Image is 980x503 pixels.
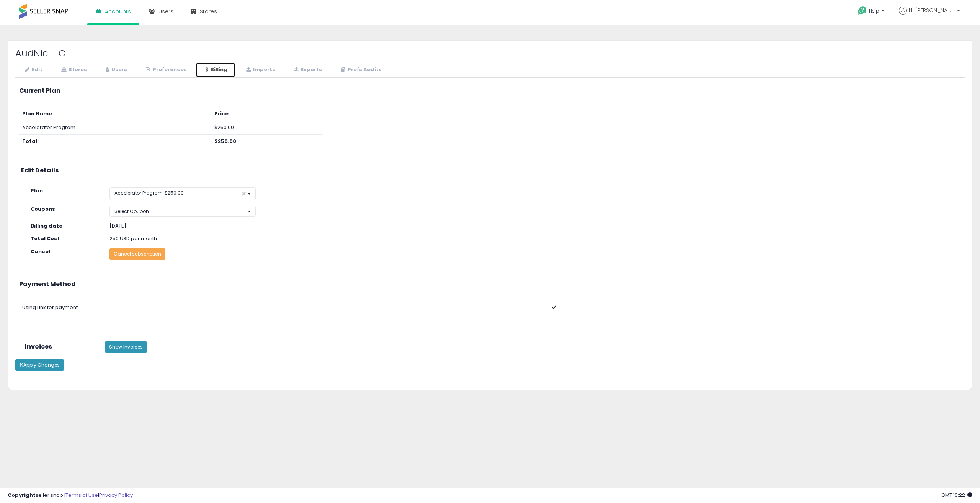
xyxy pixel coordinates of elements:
span: × [241,190,246,198]
a: Hi [PERSON_NAME] [899,7,960,24]
th: Price [211,107,302,121]
strong: Plan [31,187,43,194]
a: Preferences [136,62,195,78]
h3: Invoices [25,343,93,350]
button: Show Invoices [105,341,147,353]
i: Get Help [857,6,867,15]
strong: Cancel [31,248,50,255]
span: Stores [200,8,217,15]
td: Accelerator Program [19,121,211,135]
h3: Payment Method [19,281,961,288]
b: $250.00 [214,138,236,145]
td: $250.00 [211,121,302,135]
td: Using Link for payment [19,301,501,315]
a: Imports [236,62,283,78]
button: Apply Changes [15,359,64,371]
span: Users [158,8,173,15]
h3: Edit Details [21,167,959,174]
a: Billing [196,62,235,78]
a: Exports [284,62,330,78]
strong: Total Cost [31,235,60,242]
a: Users [96,62,135,78]
a: Prefs Audits [331,62,390,78]
b: Total: [22,138,39,145]
span: Hi [PERSON_NAME] [909,7,955,14]
div: [DATE] [109,223,335,230]
span: Help [869,8,879,14]
button: Select Coupon [109,206,256,217]
button: Cancel subscription [109,248,165,260]
button: Accelerator Program, $250.00 × [109,187,256,200]
strong: Billing date [31,222,62,229]
strong: Coupons [31,205,55,213]
th: Plan Name [19,107,211,121]
h3: Current Plan [19,87,961,94]
a: Stores [51,62,95,78]
a: Edit [15,62,51,78]
span: Accelerator Program, $250.00 [114,190,184,196]
div: 250 USD per month [104,235,340,242]
h2: AudNic LLC [15,48,965,58]
span: Select Coupon [114,208,149,215]
span: Accounts [105,8,131,15]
